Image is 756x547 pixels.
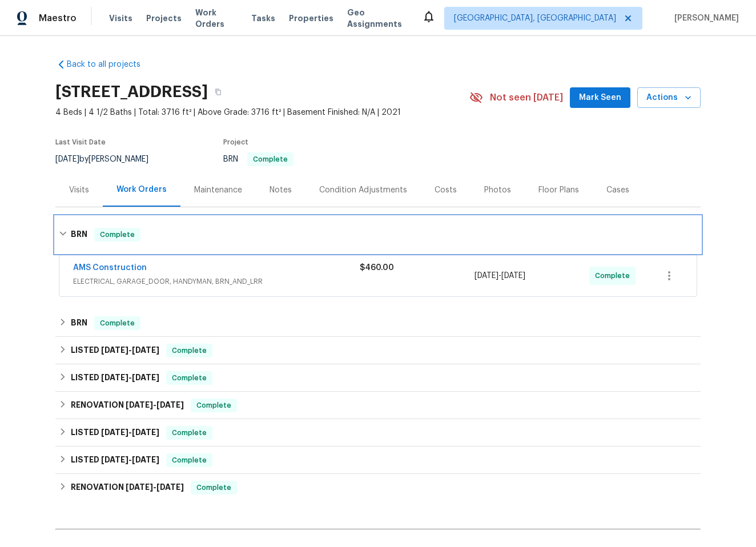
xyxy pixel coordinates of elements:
[167,372,211,384] span: Complete
[55,107,469,118] span: 4 Beds | 4 1/2 Baths | Total: 3716 ft² | Above Grade: 3716 ft² | Basement Finished: N/A | 2021
[55,216,701,253] div: BRN Complete
[39,13,77,24] span: Maestro
[132,456,159,464] span: [DATE]
[167,455,211,466] span: Complete
[101,373,159,381] span: -
[270,184,292,196] div: Notes
[156,483,184,491] span: [DATE]
[454,13,616,24] span: [GEOGRAPHIC_DATA], [GEOGRAPHIC_DATA]
[646,91,691,105] span: Actions
[71,426,159,440] h6: LISTED
[501,272,525,280] span: [DATE]
[156,401,184,409] span: [DATE]
[95,229,139,240] span: Complete
[347,7,408,30] span: Geo Assignments
[670,13,739,24] span: [PERSON_NAME]
[109,13,132,24] span: Visits
[126,401,153,409] span: [DATE]
[360,264,394,272] span: $460.00
[55,59,165,70] a: Back to all projects
[126,401,184,409] span: -
[208,82,228,102] button: Copy Address
[606,184,629,196] div: Cases
[95,317,139,329] span: Complete
[55,392,701,419] div: RENOVATION [DATE]-[DATE]Complete
[55,419,701,447] div: LISTED [DATE]-[DATE]Complete
[55,86,208,98] h2: [STREET_ADDRESS]
[132,346,159,354] span: [DATE]
[71,228,87,242] h6: BRN
[570,87,630,108] button: Mark Seen
[289,13,333,24] span: Properties
[538,184,579,196] div: Floor Plans
[101,456,159,464] span: -
[595,270,634,281] span: Complete
[55,309,701,337] div: BRN Complete
[195,7,238,30] span: Work Orders
[71,344,159,357] h6: LISTED
[167,345,211,356] span: Complete
[126,483,184,491] span: -
[101,456,128,464] span: [DATE]
[101,346,128,354] span: [DATE]
[474,272,498,280] span: [DATE]
[223,139,248,146] span: Project
[637,87,701,108] button: Actions
[126,483,153,491] span: [DATE]
[71,399,184,412] h6: RENOVATION
[55,139,106,146] span: Last Visit Date
[73,264,147,272] a: AMS Construction
[71,453,159,467] h6: LISTED
[55,447,701,474] div: LISTED [DATE]-[DATE]Complete
[248,156,292,163] span: Complete
[319,184,407,196] div: Condition Adjustments
[484,184,511,196] div: Photos
[73,276,360,287] span: ELECTRICAL, GARAGE_DOOR, HANDYMAN, BRN_AND_LRR
[579,91,621,105] span: Mark Seen
[55,474,701,501] div: RENOVATION [DATE]-[DATE]Complete
[55,152,162,166] div: by [PERSON_NAME]
[101,346,159,354] span: -
[167,427,211,439] span: Complete
[132,373,159,381] span: [DATE]
[192,482,236,493] span: Complete
[101,428,128,436] span: [DATE]
[192,400,236,411] span: Complete
[71,481,184,494] h6: RENOVATION
[69,184,89,196] div: Visits
[116,184,167,195] div: Work Orders
[146,13,182,24] span: Projects
[474,270,525,281] span: -
[55,364,701,392] div: LISTED [DATE]-[DATE]Complete
[55,337,701,364] div: LISTED [DATE]-[DATE]Complete
[194,184,242,196] div: Maintenance
[71,371,159,385] h6: LISTED
[490,92,563,103] span: Not seen [DATE]
[223,155,293,163] span: BRN
[55,155,79,163] span: [DATE]
[251,14,275,22] span: Tasks
[132,428,159,436] span: [DATE]
[101,373,128,381] span: [DATE]
[435,184,457,196] div: Costs
[71,316,87,330] h6: BRN
[101,428,159,436] span: -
